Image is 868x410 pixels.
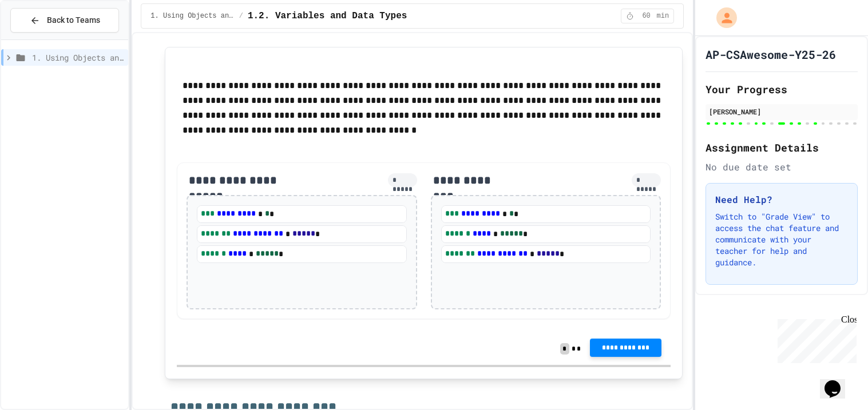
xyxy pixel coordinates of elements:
iframe: chat widget [773,315,857,363]
span: 1. Using Objects and Methods [32,51,124,63]
button: Back to Teams [10,8,119,33]
h2: Your Progress [706,81,858,97]
span: 1.2. Variables and Data Types [248,9,407,23]
h2: Assignment Details [706,140,858,156]
span: min [657,11,669,21]
span: Back to Teams [47,14,100,26]
div: [PERSON_NAME] [709,106,854,117]
span: 1. Using Objects and Methods [150,11,234,21]
div: Chat with us now!Close [5,5,79,73]
iframe: chat widget [820,364,857,399]
p: Switch to "Grade View" to access the chat feature and communicate with your teacher for help and ... [715,211,848,268]
span: / [239,11,243,21]
div: No due date set [706,160,858,174]
h1: AP-CSAwesome-Y25-26 [706,46,836,62]
div: My Account [704,5,740,31]
h3: Need Help? [715,193,848,206]
span: 60 [637,11,656,21]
